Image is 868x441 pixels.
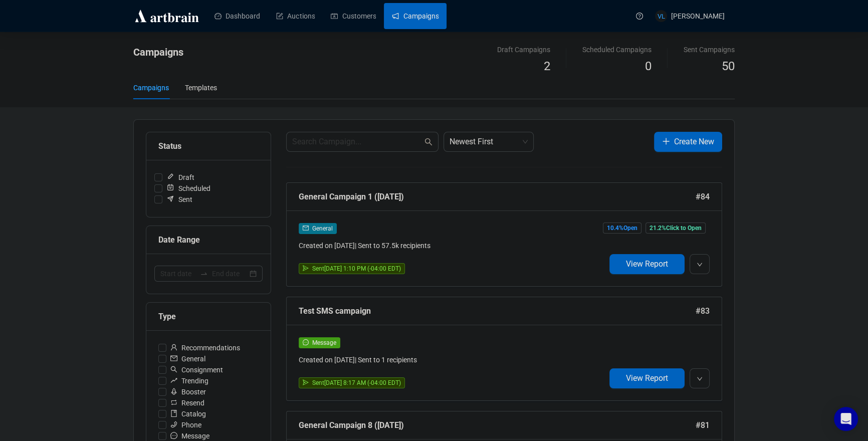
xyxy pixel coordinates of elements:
span: retweet [170,399,177,406]
span: Create New [674,135,714,148]
span: mail [170,355,177,362]
span: search [424,138,432,146]
span: Message [312,339,336,346]
span: Resend [166,397,208,408]
div: General Campaign 8 ([DATE]) [299,419,696,431]
span: 0 [645,59,652,73]
a: Auctions [276,3,315,29]
div: Type [158,310,259,323]
div: Templates [185,82,217,93]
span: [PERSON_NAME] [671,12,725,20]
span: Booster [166,386,210,397]
div: Created on [DATE] | Sent to 57.5k recipients [299,240,605,251]
div: General Campaign 1 ([DATE]) [299,190,696,203]
span: View Report [626,373,668,383]
a: Customers [331,3,376,29]
span: VL [657,11,665,21]
a: Test SMS campaign#83messageMessageCreated on [DATE]| Sent to 1 recipientssendSent[DATE] 8:17 AM (... [286,297,722,401]
span: message [170,432,177,439]
span: question-circle [636,13,643,20]
div: Sent Campaigns [684,44,735,55]
span: 2 [544,59,550,73]
span: rise [170,377,177,384]
span: Sent [DATE] 1:10 PM (-04:00 EDT) [312,265,401,272]
span: down [697,262,703,268]
span: Sent [DATE] 8:17 AM (-04:00 EDT) [312,379,401,386]
input: End date [212,268,248,279]
span: View Report [626,259,668,269]
span: message [303,339,309,345]
button: Create New [654,132,722,152]
div: Status [158,140,259,152]
span: Draft [162,172,198,183]
span: Campaigns [133,46,183,58]
span: #83 [696,305,710,317]
span: phone [170,421,177,428]
span: Consignment [166,364,227,375]
span: Newest First [450,132,528,151]
div: Created on [DATE] | Sent to 1 recipients [299,354,605,365]
span: rocket [170,388,177,395]
span: Trending [166,375,212,386]
span: General [166,353,209,364]
span: search [170,366,177,373]
span: user [170,344,177,351]
span: to [200,270,208,278]
span: Phone [166,419,205,430]
span: Recommendations [166,342,244,353]
span: send [303,265,309,271]
div: Scheduled Campaigns [582,44,652,55]
div: Test SMS campaign [299,305,696,317]
div: Open Intercom Messenger [834,407,858,431]
input: Start date [160,268,196,279]
span: book [170,410,177,417]
button: View Report [609,368,685,388]
a: Dashboard [214,3,260,29]
a: Campaigns [392,3,439,29]
span: Scheduled [162,183,214,194]
button: View Report [609,254,685,274]
input: Search Campaign... [292,136,422,148]
span: swap-right [200,270,208,278]
span: plus [662,137,670,145]
span: #81 [696,419,710,431]
span: send [303,379,309,385]
span: 10.4% Open [603,223,641,234]
div: Draft Campaigns [497,44,550,55]
span: down [697,376,703,382]
div: Campaigns [133,82,169,93]
span: Sent [162,194,196,205]
span: General [312,225,333,232]
div: Date Range [158,234,259,246]
img: logo [133,8,200,24]
span: mail [303,225,309,231]
span: 50 [722,59,735,73]
span: Catalog [166,408,210,419]
a: General Campaign 1 ([DATE])#84mailGeneralCreated on [DATE]| Sent to 57.5k recipientssendSent[DATE... [286,182,722,287]
span: #84 [696,190,710,203]
span: 21.2% Click to Open [645,223,706,234]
